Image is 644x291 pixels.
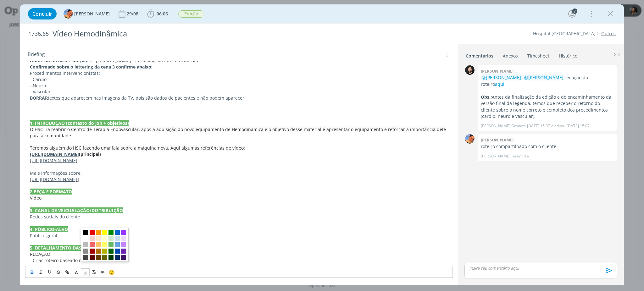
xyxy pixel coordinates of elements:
div: 7 [572,8,577,14]
strong: 3. CANAL DE VEICUALAÇÃO/DISTRIBUIÇÃO [30,207,123,213]
a: Hospital [GEOGRAPHIC_DATA] [533,30,596,36]
span: REDAÇÃO: [30,251,52,257]
p: [PERSON_NAME] [481,153,510,159]
div: Anexos [503,53,518,59]
span: Edição [178,10,204,18]
p: - Vascular [30,89,448,95]
a: [URL][DOMAIN_NAME] [30,151,79,157]
a: [URL][DOMAIN_NAME] [30,176,77,182]
button: 06:06 [146,9,169,19]
button: 7 [567,9,577,19]
img: L [465,134,475,144]
a: aqui. [495,81,506,87]
img: B [465,65,475,75]
span: Vídeo [30,195,42,201]
p: - Neuro [30,83,448,89]
span: Concluir [32,11,52,16]
strong: 1. INTRODUÇÃO (contexto do job + objetivos) [30,120,129,126]
p: textos que aparecem nas imagens da TV, pois são dados de pacientes e não podem aparecer. [30,95,448,101]
span: Cor de Fundo [81,268,90,276]
span: 06:06 [157,11,168,17]
p: [PERSON_NAME] Granata [481,123,526,129]
a: Histórico [558,50,578,59]
p: Público geral [30,233,448,239]
a: Outros [601,30,616,36]
span: há um dia [512,153,529,159]
strong: 4. PÚBLICO-ALVO [30,226,68,232]
strong: Confirmado sobre o lettering da cena 3 confirme abaixo: [30,64,153,70]
span: e editou [551,123,565,129]
a: Comentários [465,50,494,59]
button: Edição [178,10,205,18]
b: [PERSON_NAME] [481,137,514,143]
p: roteiro compartilhado com o cliente [481,143,613,150]
strong: 2.PEÇA E FORMATO [30,189,72,195]
p: Mais informações sobre: [30,170,448,176]
p: Redes sociais do cliente [30,214,448,220]
span: - Criar roteiro baseado nas referências. [30,257,113,263]
span: [DATE] 15:07 [527,123,550,129]
strong: BORRAR [30,95,48,101]
span: ] [77,176,79,182]
strong: (principal) [79,151,101,157]
span: [DATE] 15:07 [567,123,590,129]
div: Vídeo Hemodinâmica [50,26,368,41]
span: O HSC irá reabrir o Centro de Terapia Endovascular, após a aquisição do novo equipamento de Hemod... [30,126,447,139]
span: Briefing [28,51,45,59]
span: Cor do Texto [72,268,81,276]
div: 29/08 [127,12,140,16]
b: [PERSON_NAME] [481,68,514,74]
p: Procedimentos intervencionistas: [30,70,448,76]
img: L [64,9,73,19]
span: @[PERSON_NAME] [524,74,563,80]
strong: 5. DETALHAMENTO DAS TAREFAS [30,245,102,251]
a: [URL][DOMAIN_NAME] [30,157,77,163]
p: Antes da finalização da edição e do encaminhamento da versão final da legenda, temos que receber ... [481,94,613,120]
p: - Cardio [30,76,448,83]
a: Timesheet [527,50,550,59]
button: Concluir [28,8,57,19]
span: 1736.65 [28,30,49,37]
span: [PERSON_NAME] [74,12,110,16]
p: redação do roteiro [481,74,613,87]
div: dialog [20,4,624,285]
strong: Obs.: [481,94,492,100]
span: 🙂 [109,269,115,275]
button: L[PERSON_NAME] [64,9,110,19]
span: @[PERSON_NAME] [482,74,521,80]
button: 🙂 [107,268,116,276]
span: Teremos alguém do HSC fazendo uma fala sobre a máquina nova. Aqui algumas referências de vídeo: [30,145,245,151]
